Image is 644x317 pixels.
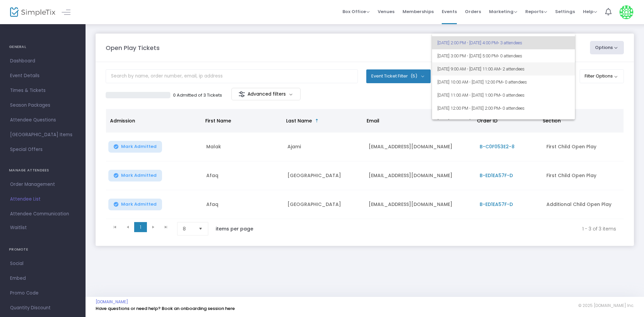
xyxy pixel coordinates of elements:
span: • 2 attendees [500,66,525,71]
span: [DATE] 3:00 PM - [DATE] 5:00 PM [437,49,570,62]
span: [DATE] 10:00 AM - [DATE] 12:00 PM [437,75,570,89]
span: • 0 attendees [500,106,525,111]
span: [DATE] 11:00 AM - [DATE] 1:00 PM [437,89,570,102]
span: [DATE] 9:00 AM - [DATE] 11:00 AM [437,62,570,75]
span: [DATE] 9:00 AM - [DATE] 11:00 AM [437,115,570,128]
span: • 0 attendees [500,119,525,124]
span: [DATE] 2:00 PM - [DATE] 4:00 PM [437,36,570,49]
span: • 3 attendees [498,40,522,45]
span: • 0 attendees [500,93,525,98]
span: • 0 attendees [502,80,527,85]
span: • 0 attendees [498,53,522,58]
span: [DATE] 12:00 PM - [DATE] 2:00 PM [437,102,570,115]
